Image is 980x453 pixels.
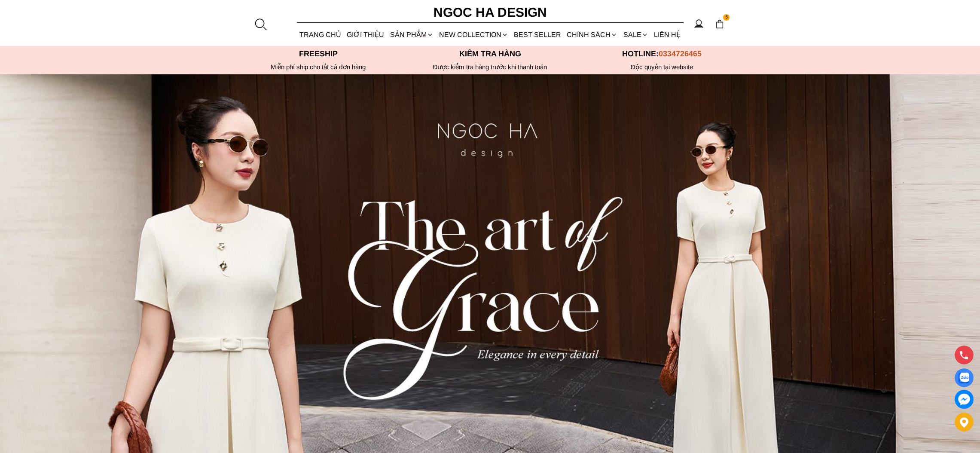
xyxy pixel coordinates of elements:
p: Hotline: [576,49,748,58]
p: Freeship [232,49,404,58]
a: NEW COLLECTION [436,23,511,46]
div: Chính sách [564,23,620,46]
a: Ngoc Ha Design [426,2,555,23]
p: Được kiểm tra hàng trước khi thanh toán [404,63,576,71]
a: SALE [620,23,651,46]
div: Miễn phí ship cho tất cả đơn hàng [232,63,404,71]
a: Display image [955,368,974,387]
div: SẢN PHẨM [387,23,436,46]
img: Display image [959,373,969,383]
a: LIÊN HỆ [651,23,683,46]
h6: Độc quyền tại website [576,63,748,71]
a: BEST SELLER [511,23,564,46]
a: messenger [955,390,974,409]
img: img-CART-ICON-ksit0nf1 [715,19,724,29]
a: TRANG CHỦ [297,23,344,46]
font: Kiểm tra hàng [459,49,521,58]
span: 0334726465 [659,49,702,58]
a: GIỚI THIỆU [344,23,387,46]
span: 5 [723,14,730,21]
